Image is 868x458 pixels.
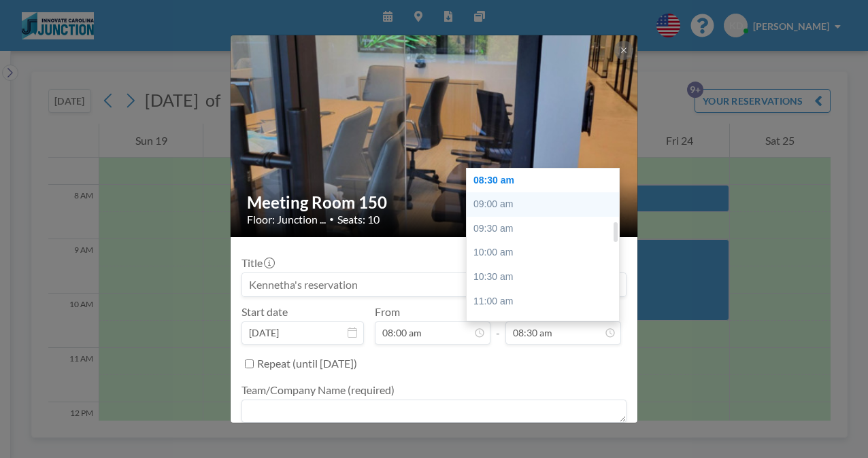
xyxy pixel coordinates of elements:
[329,214,334,224] span: •
[241,383,395,397] label: Team/Company Name (required)
[467,313,626,338] div: 11:30 am
[257,357,357,370] label: Repeat (until [DATE])
[231,34,639,239] img: 537.jpg
[467,192,626,217] div: 09:00 am
[241,256,273,270] label: Title
[467,169,626,193] div: 08:30 am
[337,213,380,226] span: Seats: 10
[496,310,500,340] span: -
[467,289,626,314] div: 11:00 am
[247,213,326,226] span: Floor: Junction ...
[241,305,288,319] label: Start date
[242,273,626,296] input: Kennetha's reservation
[375,305,400,319] label: From
[467,265,626,289] div: 10:30 am
[467,241,626,265] div: 10:00 am
[467,217,626,241] div: 09:30 am
[247,192,622,213] h2: Meeting Room 150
